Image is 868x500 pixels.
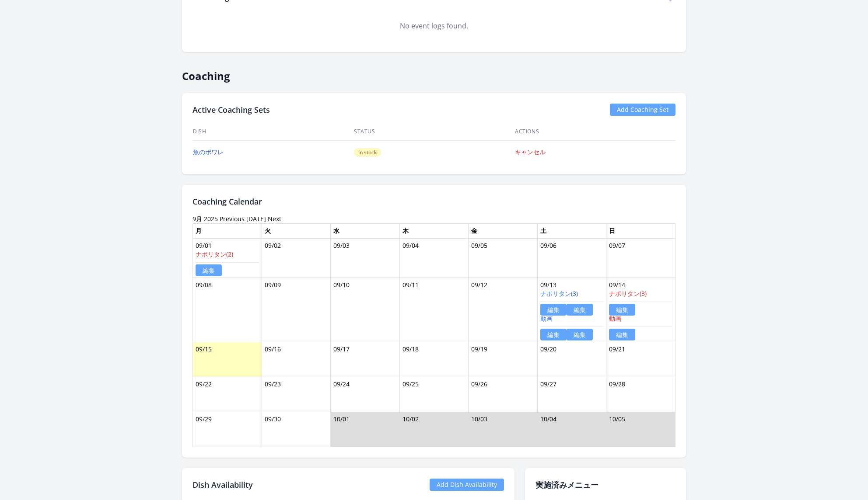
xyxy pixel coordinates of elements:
th: 金 [469,223,538,238]
a: 動画 [609,314,621,323]
a: 編集 [567,329,593,340]
td: 09/23 [262,377,331,412]
td: 09/27 [537,377,606,412]
td: 10/03 [469,412,538,447]
th: Status [353,123,514,141]
a: Previous [220,215,245,223]
th: 月 [193,223,262,238]
a: ナポリタン(2) [196,250,233,258]
a: 動画 [540,314,553,323]
h2: Coaching [182,62,686,83]
td: 10/01 [331,412,400,447]
td: 09/18 [399,342,469,377]
td: 09/30 [262,412,331,447]
td: 09/25 [399,377,469,412]
td: 10/04 [537,412,606,447]
td: 09/12 [469,278,538,342]
td: 09/13 [537,278,606,342]
td: 09/10 [331,278,400,342]
td: 09/02 [262,238,331,278]
td: 09/29 [193,412,262,447]
h2: 実施済みメニュー [535,479,675,491]
h2: Dish Availability [192,479,253,491]
td: 09/14 [606,278,675,342]
td: 09/04 [399,238,469,278]
td: 09/26 [469,377,538,412]
a: ナポリタン(3) [609,289,647,298]
td: 09/06 [537,238,606,278]
a: 編集 [540,304,567,316]
td: 09/22 [193,377,262,412]
td: 09/20 [537,342,606,377]
td: 09/01 [193,238,262,278]
a: 編集 [609,329,635,340]
a: Add Coaching Set [610,104,675,116]
span: In stock [354,148,381,157]
td: 09/15 [193,342,262,377]
a: 編集 [196,264,222,276]
td: 09/08 [193,278,262,342]
time: 9月 2025 [192,215,218,223]
th: 火 [262,223,331,238]
td: 09/21 [606,342,675,377]
div: No event logs found. [192,21,675,31]
a: [DATE] [246,215,266,223]
a: Next [268,215,281,223]
a: 編集 [609,304,635,316]
td: 09/09 [262,278,331,342]
th: 日 [606,223,675,238]
td: 09/24 [331,377,400,412]
a: ナポリタン(3) [540,289,578,298]
a: 魚のポワレ [193,148,224,156]
a: キャンセル [515,148,546,156]
td: 09/03 [331,238,400,278]
th: 土 [537,223,606,238]
a: 編集 [567,304,593,316]
a: 編集 [540,329,567,340]
td: 09/07 [606,238,675,278]
td: 09/11 [399,278,469,342]
th: Actions [514,123,675,141]
td: 09/28 [606,377,675,412]
a: Add Dish Availability [430,479,504,491]
th: 木 [399,223,469,238]
td: 09/05 [469,238,538,278]
td: 10/02 [399,412,469,447]
th: Dish [192,123,353,141]
h2: Coaching Calendar [192,195,675,208]
td: 10/05 [606,412,675,447]
h2: Active Coaching Sets [192,104,270,116]
td: 09/16 [262,342,331,377]
th: 水 [331,223,400,238]
td: 09/17 [331,342,400,377]
td: 09/19 [469,342,538,377]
